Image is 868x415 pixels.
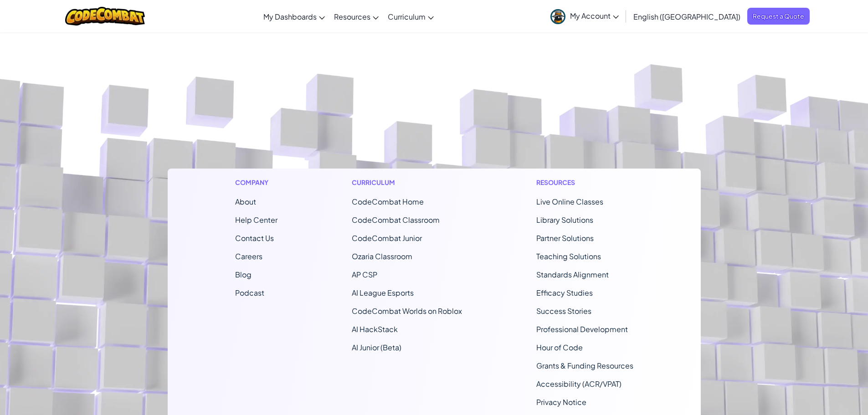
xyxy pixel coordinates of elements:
a: CodeCombat Classroom [352,215,440,225]
a: Success Stories [536,306,591,316]
span: Contact Us [235,233,274,243]
a: About [235,197,256,206]
a: Standards Alignment [536,270,609,279]
a: Privacy Notice [536,397,586,407]
a: Accessibility (ACR/VPAT) [536,379,621,389]
a: My Dashboards [259,4,329,29]
a: Podcast [235,288,264,297]
a: Live Online Classes [536,197,603,206]
a: Careers [235,251,262,261]
a: CodeCombat Worlds on Roblox [352,306,462,316]
a: Grants & Funding Resources [536,361,633,370]
a: CodeCombat Junior [352,233,422,243]
a: Help Center [235,215,277,225]
span: Curriculum [388,12,426,21]
h1: Company [235,178,277,187]
span: English ([GEOGRAPHIC_DATA]) [633,12,740,21]
span: My Dashboards [263,12,317,21]
a: Library Solutions [536,215,593,225]
a: AP CSP [352,270,377,279]
h1: Resources [536,178,633,187]
a: AI League Esports [352,288,414,297]
h1: Curriculum [352,178,462,187]
a: My Account [546,2,623,31]
a: AI Junior (Beta) [352,343,401,352]
a: Teaching Solutions [536,251,601,261]
img: CodeCombat logo [65,7,145,26]
span: Resources [334,12,370,21]
a: AI HackStack [352,324,398,334]
span: My Account [570,11,619,20]
a: Professional Development [536,324,628,334]
a: Ozaria Classroom [352,251,412,261]
a: English ([GEOGRAPHIC_DATA]) [629,4,745,29]
a: Partner Solutions [536,233,594,243]
a: Resources [329,4,383,29]
span: CodeCombat Home [352,197,424,206]
a: Efficacy Studies [536,288,593,297]
a: Request a Quote [747,8,810,25]
a: Blog [235,270,252,279]
a: Hour of Code [536,343,583,352]
img: avatar [550,9,565,24]
a: Curriculum [383,4,438,29]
